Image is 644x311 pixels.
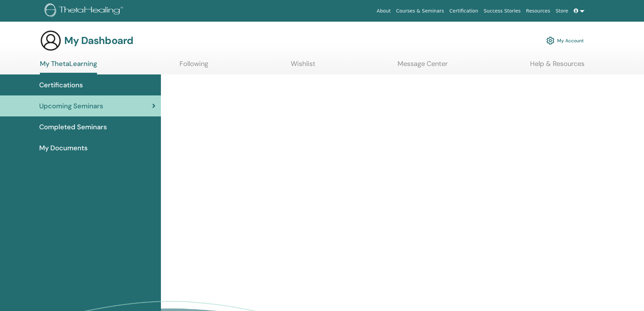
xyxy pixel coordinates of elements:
span: My Documents [39,143,88,153]
a: Certification [447,5,481,17]
a: Courses & Seminars [393,5,447,17]
a: Following [180,60,208,73]
a: About [374,5,393,17]
a: Store [553,5,571,17]
span: Upcoming Seminars [39,101,103,111]
a: Help & Resources [530,60,585,73]
a: Resources [523,5,553,17]
span: Certifications [39,80,83,90]
img: cog.svg [546,35,554,46]
a: Success Stories [481,5,523,17]
a: My ThetaLearning [40,60,97,74]
img: logo.png [45,3,125,19]
span: Completed Seminars [39,122,107,132]
a: Message Center [398,60,448,73]
h3: My Dashboard [64,35,133,47]
img: generic-user-icon.jpg [40,30,62,51]
a: My Account [546,33,584,48]
a: Wishlist [291,60,315,73]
